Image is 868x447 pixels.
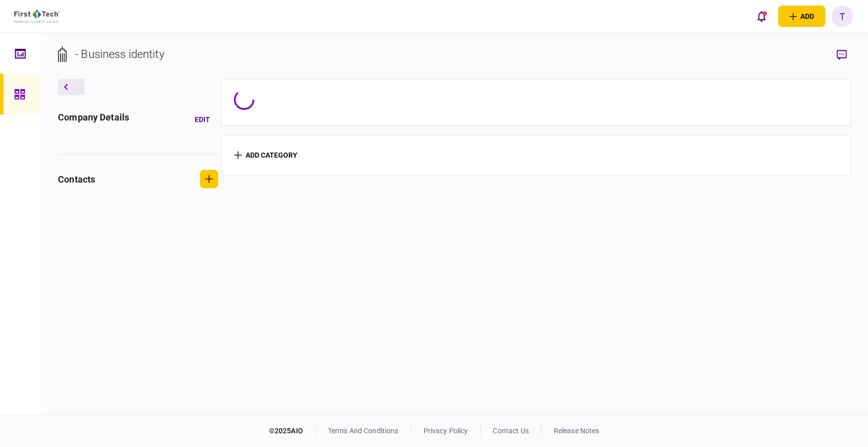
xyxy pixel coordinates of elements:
[187,110,218,129] button: Edit
[751,6,772,27] button: open notifications list
[75,46,164,63] div: - Business identity
[493,427,528,435] a: contact us
[831,6,853,27] button: T
[328,427,399,435] a: terms and conditions
[269,426,316,436] div: © 2025 AIO
[14,10,59,23] img: client company logo
[423,427,468,435] a: privacy policy
[234,151,297,159] button: add category
[778,6,825,27] button: open adding identity options
[554,427,600,435] a: release notes
[58,172,95,186] div: contacts
[58,110,129,129] div: company details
